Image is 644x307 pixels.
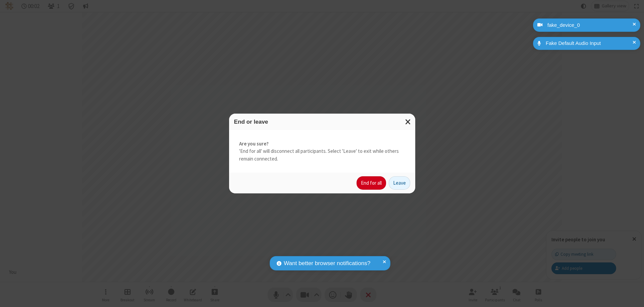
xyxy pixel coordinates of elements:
[545,21,635,29] div: fake_device_0
[401,114,415,130] button: Close modal
[389,176,410,190] button: Leave
[234,119,410,125] h3: End or leave
[239,140,405,148] strong: Are you sure?
[229,130,415,173] div: 'End for all' will disconnect all participants. Select 'Leave' to exit while others remain connec...
[357,176,386,190] button: End for all
[543,40,635,47] div: Fake Default Audio Input
[284,259,370,268] span: Want better browser notifications?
